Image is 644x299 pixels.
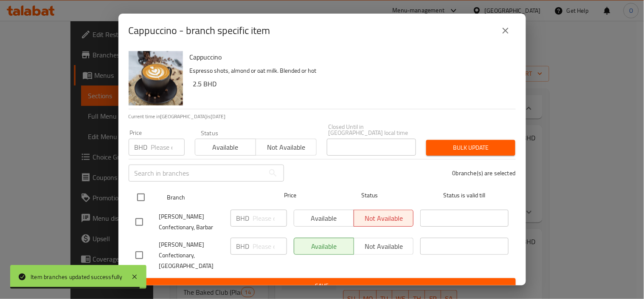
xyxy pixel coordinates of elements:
span: Not available [259,141,313,154]
span: Branch [167,192,255,203]
span: Bulk update [433,142,509,153]
span: Price [262,190,318,201]
h6: 2.5 BHD [193,78,509,90]
button: Not available [256,139,317,156]
button: close [495,20,516,41]
h2: Cappuccino - branch specific item [129,24,270,37]
p: BHD [236,241,250,251]
button: Save [129,278,516,294]
span: Status [325,190,413,201]
span: [PERSON_NAME] Confectionary, Barbar [159,211,224,233]
h6: Cappuccino [190,51,509,63]
button: Bulk update [426,140,515,156]
img: Cappuccino [129,51,183,105]
span: [PERSON_NAME] Confectionary, [GEOGRAPHIC_DATA] [159,239,224,271]
p: BHD [236,213,250,223]
button: Available [195,139,256,156]
p: BHD [135,142,148,152]
input: Please enter price [253,210,287,227]
p: Espresso shots, almond or oat milk. Blended or hot [190,65,509,76]
input: Search in branches [129,165,264,182]
div: Item branches updated successfully [31,272,123,282]
input: Please enter price [253,238,287,255]
p: 0 branche(s) are selected [453,169,516,177]
p: Current time in [GEOGRAPHIC_DATA] is [DATE] [129,113,516,120]
span: Save [135,281,509,291]
span: Available [199,141,253,154]
input: Please enter price [151,139,185,156]
span: Status is valid till [420,190,509,201]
